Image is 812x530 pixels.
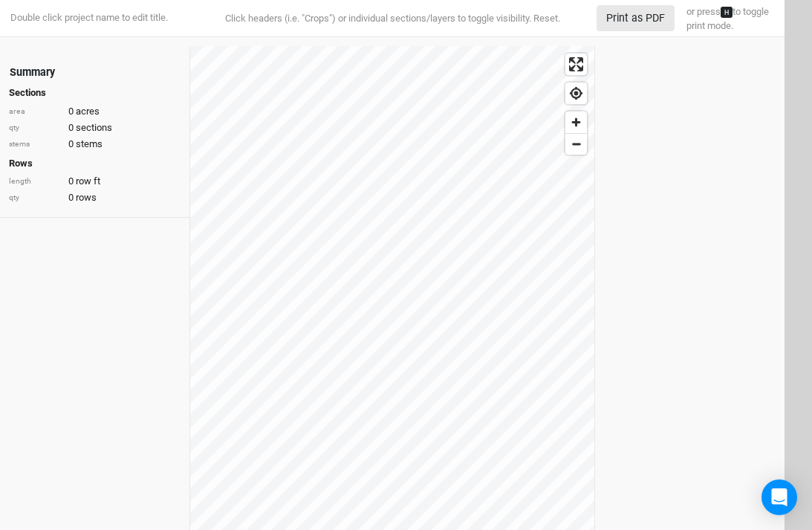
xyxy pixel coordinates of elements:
button: Zoom out [565,133,587,155]
div: qty [9,123,61,134]
div: stems [9,139,61,150]
span: acres [76,105,100,118]
button: Print as PDF [597,5,675,31]
span: stems [76,138,103,151]
span: row ft [76,175,100,188]
div: Summary [10,65,55,80]
div: Click headers (i.e. "Crops") or individual sections/layers to toggle visibility. [195,11,589,26]
div: 0 [9,105,181,118]
span: Zoom out [565,134,587,155]
div: Double click project name to edit title. [7,11,168,25]
kbd: H [721,7,733,18]
h4: Sections [9,87,181,99]
div: Open Intercom Messenger [761,479,797,515]
button: Zoom in [565,112,587,133]
div: 0 [9,191,181,204]
button: Enter fullscreen [565,54,587,75]
span: sections [76,121,112,135]
div: 0 [9,138,181,151]
div: 0 [9,175,181,188]
button: Find my location [565,83,587,104]
h4: Rows [9,158,181,169]
span: rows [76,191,97,204]
div: 0 [9,121,181,135]
button: Reset. [533,11,560,26]
div: area [9,106,61,117]
div: qty [9,193,61,204]
div: length [9,176,61,187]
